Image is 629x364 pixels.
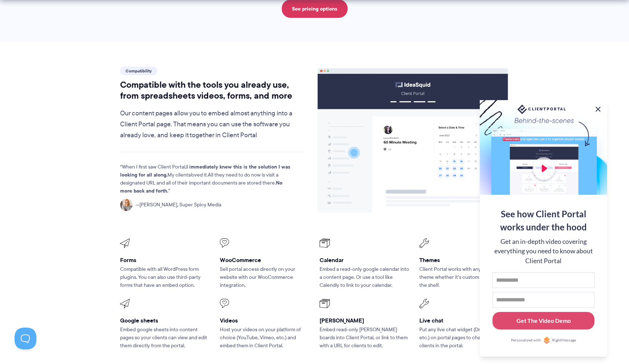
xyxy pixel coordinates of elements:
h3: Live chat [419,317,509,324]
h3: WooCommerce [220,256,309,264]
img: Personalized with RightMessage [543,337,550,344]
span: [PERSON_NAME], Super Spicy Media [135,201,221,209]
div: See how Client Portal works under the hood [492,207,594,234]
h3: [PERSON_NAME] [320,317,409,324]
p: Embed a read-only google calendar into a content page. Or use a tool like Calendly to link to you... [320,265,409,289]
span: Compatibility [120,67,157,75]
p: Client Portal works with any WordPress theme whether it’s custom built or off the shelf. [419,265,509,289]
h2: Compatible with the tools you already use, from spreadsheets videos, forms, and more [120,79,304,101]
iframe: Toggle Customer Support [15,328,36,349]
p: Compatible with all WordPress form plugins. You can also use third-party forms that have an embed... [120,265,210,289]
span: Personalized with [511,337,541,343]
h3: Google sheets [120,317,210,324]
h3: Videos [220,317,309,324]
a: Personalized withRightMessage [492,337,594,344]
p: Our content pages allow you to embed almost anything into a Client Portal page. That means you ca... [120,108,304,141]
p: Embed read-only [PERSON_NAME] boards into Client Portal, or link to them with a URL for clients t... [320,326,409,350]
p: Host your videos on your platform of choice (YouTube, Vimeo, etc.) and embed them in Client Portal. [220,326,309,350]
h3: Calendar [320,256,409,264]
span: RightMessage [552,337,576,343]
p: Put any live chat widget (Drift, Intercom, etc.) on portal pages to chat with your clients in the... [419,326,509,350]
em: loved it. [190,171,208,178]
button: Get The Video Demo [492,312,594,330]
p: When I first saw Client Portal, My clients All they need to do now is visit a designated URL and ... [120,163,291,195]
strong: I immediately knew this is the solution I was looking for all along. [120,163,290,179]
h3: Forms [120,256,210,264]
p: Embed google sheets into content pages so your clients can view and edit them directly from the p... [120,326,210,350]
div: Get The Video Demo [517,316,571,325]
h3: Themes [419,256,509,264]
p: Sell portal access directly on your website with our WooCommerce integration. [220,265,309,289]
strong: No more back and forth. [120,179,282,195]
div: Get an in-depth video covering everything you need to know about Client Portal [492,237,594,266]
